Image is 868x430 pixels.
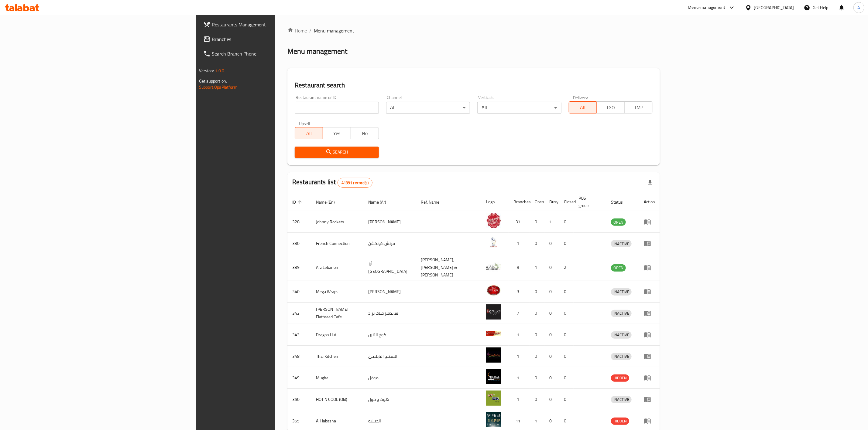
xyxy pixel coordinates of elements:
td: 0 [559,324,574,346]
td: 0 [530,303,544,324]
span: HIDDEN [611,374,629,381]
img: Mughal [486,369,501,384]
span: Status [611,198,631,206]
div: [GEOGRAPHIC_DATA] [754,4,794,11]
span: All [571,103,595,112]
td: 1 [509,389,530,410]
div: Menu-management [688,4,726,11]
span: TGO [599,103,622,112]
td: 3 [509,281,530,303]
span: Ref. Name [421,198,448,206]
td: 1 [544,211,559,233]
a: Search Branch Phone [198,46,341,61]
span: Version: [199,67,214,75]
div: INACTIVE [611,288,632,296]
button: All [569,101,597,113]
div: HIDDEN [611,418,629,425]
img: Al Habasha [486,412,501,427]
img: French Connection [486,235,501,250]
div: Menu [644,240,655,247]
img: Thai Kitchen [486,347,501,363]
td: 9 [509,254,530,281]
div: Total records count [338,178,372,188]
div: INACTIVE [611,396,632,403]
td: 0 [530,389,544,410]
th: Branches [509,193,530,211]
td: 1 [509,324,530,346]
td: 0 [530,281,544,303]
td: 0 [544,346,559,367]
img: Dragon Hut [486,326,501,341]
div: Menu [644,396,655,403]
button: Yes [323,127,351,139]
div: Export file [643,175,657,190]
td: أرز [GEOGRAPHIC_DATA] [363,254,416,281]
span: INACTIVE [611,288,632,295]
td: 0 [544,233,559,254]
td: 0 [530,346,544,367]
span: INACTIVE [611,240,632,247]
h2: Restaurant search [295,81,653,90]
button: Search [295,147,379,158]
span: INACTIVE [611,331,632,338]
span: INACTIVE [611,353,632,360]
th: Action [639,193,660,211]
div: Menu [644,288,655,295]
input: Search for restaurant name or ID.. [295,102,379,114]
td: 37 [509,211,530,233]
td: 0 [544,324,559,346]
span: ID [292,198,304,206]
img: Arz Lebanon [486,259,501,274]
td: 0 [559,233,574,254]
td: 0 [544,254,559,281]
span: 1.0.0 [215,67,224,75]
div: All [386,102,470,114]
td: 1 [509,233,530,254]
span: 41391 record(s) [338,180,372,186]
div: Menu [644,264,655,271]
th: Logo [481,193,509,211]
span: Branches [212,36,336,43]
td: 1 [530,254,544,281]
div: Menu [644,374,655,381]
td: [PERSON_NAME] [363,211,416,233]
div: Menu [644,331,655,338]
td: 0 [544,303,559,324]
td: [PERSON_NAME] [363,281,416,303]
span: INACTIVE [611,396,632,403]
div: OPEN [611,218,626,226]
td: 0 [530,367,544,389]
span: INACTIVE [611,310,632,317]
span: OPEN [611,219,626,226]
span: Restaurants Management [212,21,336,28]
td: 0 [559,389,574,410]
td: 0 [559,211,574,233]
td: 7 [509,303,530,324]
th: Busy [544,193,559,211]
th: Open [530,193,544,211]
td: سانديلاز فلات براد [363,303,416,324]
nav: breadcrumb [287,27,660,34]
span: TMP [627,103,650,112]
td: 0 [544,281,559,303]
div: Menu [644,218,655,225]
img: Mega Wraps [486,283,501,298]
td: 0 [544,367,559,389]
span: A [858,4,860,11]
td: 2 [559,254,574,281]
div: Menu [644,353,655,360]
div: INACTIVE [611,310,632,317]
td: هوت و كول [363,389,416,410]
span: Search [300,148,374,156]
td: موغل [363,367,416,389]
div: OPEN [611,264,626,272]
td: [PERSON_NAME],[PERSON_NAME] & [PERSON_NAME] [416,254,482,281]
div: All [477,102,561,114]
td: 0 [530,211,544,233]
label: Upsell [299,121,310,125]
td: كوخ التنين [363,324,416,346]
